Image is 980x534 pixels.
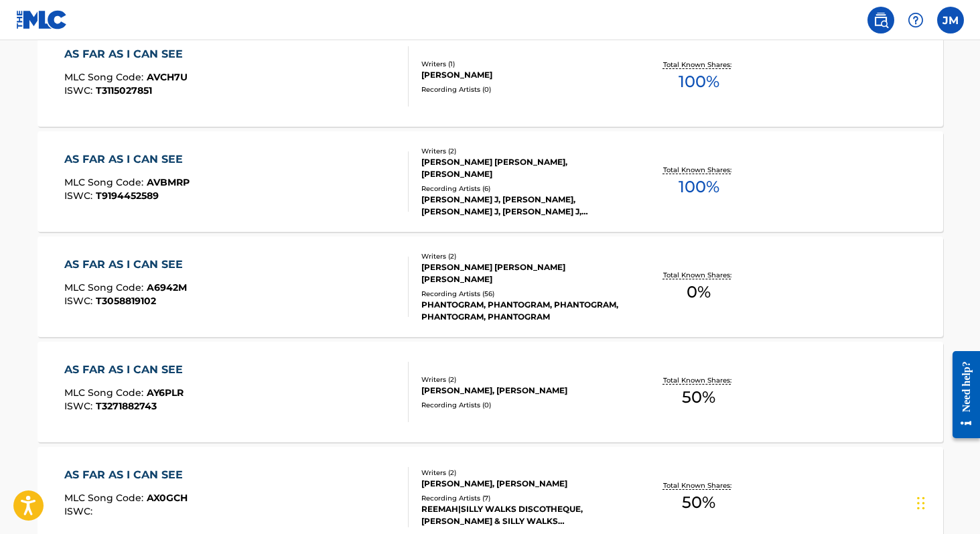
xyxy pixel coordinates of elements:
[64,190,96,202] span: ISWC :
[96,295,156,307] span: T3058819102
[96,400,157,412] span: T3271882743
[64,492,147,504] span: MLC Song Code :
[421,184,624,194] div: Recording Artists ( 6 )
[937,7,964,34] div: User Menu
[64,295,96,307] span: ISWC :
[421,468,624,478] div: Writers ( 2 )
[64,176,147,188] span: MLC Song Code :
[913,470,980,534] iframe: Chat Widget
[421,503,624,527] div: REEMAH|SILLY WALKS DISCOTHEQUE, [PERSON_NAME] & SILLY WALKS DISCOTHEQUE, REEMAH & SILLY WALKS DIS...
[64,505,96,517] span: ISWC :
[96,84,152,96] span: T3115027851
[873,12,889,28] img: search
[682,385,715,409] span: 50 %
[147,492,188,504] span: AX0GCH
[421,156,624,180] div: [PERSON_NAME] [PERSON_NAME], [PERSON_NAME]
[147,176,190,188] span: AVBMRP
[147,281,187,293] span: A6942M
[64,362,190,378] div: AS FAR AS I CAN SEE
[679,70,719,94] span: 100 %
[96,190,159,202] span: T9194452589
[64,84,96,96] span: ISWC :
[64,257,190,273] div: AS FAR AS I CAN SEE
[38,237,943,337] a: AS FAR AS I CAN SEEMLC Song Code:A6942MISWC:T3058819102Writers (2)[PERSON_NAME] [PERSON_NAME] [PE...
[421,261,624,285] div: [PERSON_NAME] [PERSON_NAME] [PERSON_NAME]
[421,194,624,218] div: [PERSON_NAME] J, [PERSON_NAME], [PERSON_NAME] J, [PERSON_NAME] J, [PERSON_NAME] J
[64,46,190,62] div: AS FAR AS I CAN SEE
[147,71,188,83] span: AVCH7U
[16,10,68,29] img: MLC Logo
[38,131,943,232] a: AS FAR AS I CAN SEEMLC Song Code:AVBMRPISWC:T9194452589Writers (2)[PERSON_NAME] [PERSON_NAME], [P...
[64,71,147,83] span: MLC Song Code :
[421,251,624,261] div: Writers ( 2 )
[917,483,925,523] div: Drag
[147,387,184,399] span: AY6PLR
[64,281,147,293] span: MLC Song Code :
[663,270,735,280] p: Total Known Shares:
[663,480,735,490] p: Total Known Shares:
[663,165,735,175] p: Total Known Shares:
[421,478,624,490] div: [PERSON_NAME], [PERSON_NAME]
[902,7,929,34] div: Help
[421,299,624,323] div: PHANTOGRAM, PHANTOGRAM, PHANTOGRAM, PHANTOGRAM, PHANTOGRAM
[942,340,980,448] iframe: Resource Center
[421,69,624,81] div: [PERSON_NAME]
[64,387,147,399] span: MLC Song Code :
[687,280,711,304] span: 0 %
[421,289,624,299] div: Recording Artists ( 56 )
[663,375,735,385] p: Total Known Shares:
[64,400,96,412] span: ISWC :
[421,59,624,69] div: Writers ( 1 )
[38,26,943,127] a: AS FAR AS I CAN SEEMLC Song Code:AVCH7UISWC:T3115027851Writers (1)[PERSON_NAME]Recording Artists ...
[867,7,894,34] a: Public Search
[421,400,624,410] div: Recording Artists ( 0 )
[682,490,715,515] span: 50 %
[64,151,190,168] div: AS FAR AS I CAN SEE
[421,493,624,503] div: Recording Artists ( 7 )
[421,385,624,397] div: [PERSON_NAME], [PERSON_NAME]
[421,84,624,94] div: Recording Artists ( 0 )
[679,175,719,199] span: 100 %
[421,375,624,385] div: Writers ( 2 )
[64,467,190,483] div: AS FAR AS I CAN SEE
[663,60,735,70] p: Total Known Shares:
[38,342,943,442] a: AS FAR AS I CAN SEEMLC Song Code:AY6PLRISWC:T3271882743Writers (2)[PERSON_NAME], [PERSON_NAME]Rec...
[908,12,924,28] img: help
[421,146,624,156] div: Writers ( 2 )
